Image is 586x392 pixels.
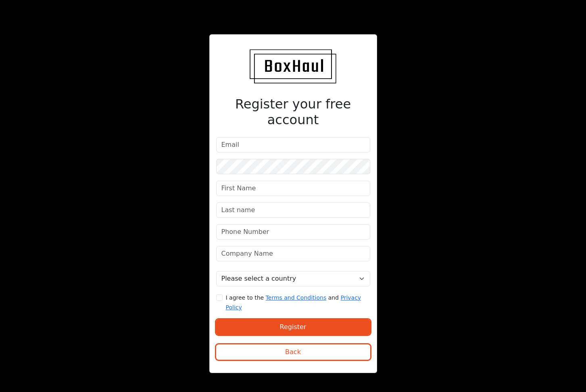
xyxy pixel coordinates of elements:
input: Email [216,137,370,152]
input: First Name [216,181,370,196]
button: Register [216,319,370,335]
input: Company Name [216,246,370,261]
img: BoxHaul [250,49,336,83]
select: Select a country [216,271,370,286]
input: Phone Number [216,224,370,240]
button: Back [216,344,370,360]
input: Last name [216,202,370,218]
a: Terms and Conditions [266,294,327,301]
a: Privacy Policy [226,294,361,311]
a: Back [216,349,370,357]
h2: Register your free account [216,96,370,127]
small: I agree to the and [226,294,361,311]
